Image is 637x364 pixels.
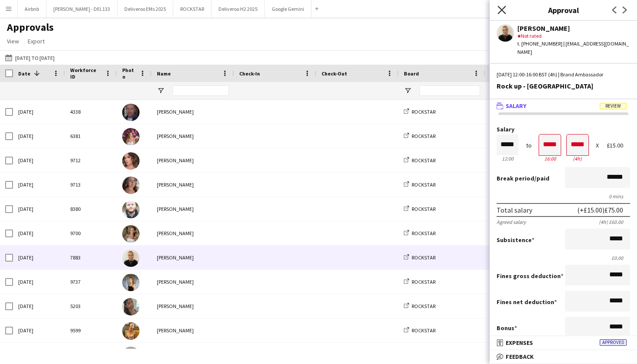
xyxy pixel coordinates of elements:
[404,327,435,334] a: ROCKSTAR
[412,303,435,309] span: ROCKSTAR
[517,32,630,40] div: Not rated
[497,82,630,90] div: Rock up - [GEOGRAPHIC_DATA]
[122,249,140,267] img: Poppy Alderman
[13,318,65,342] div: [DATE]
[28,37,45,45] span: Export
[157,70,171,77] span: Name
[412,279,435,285] span: ROCKSTAR
[13,100,65,124] div: [DATE]
[607,142,630,149] div: £15.00
[497,155,518,162] div: 12:00
[404,87,412,95] button: Open Filter Menu
[65,124,117,148] div: 6381
[122,67,136,80] span: Photo
[506,353,534,361] span: Feedback
[65,100,117,124] div: 4338
[497,255,630,261] div: £0.00
[497,324,517,332] label: Bonus
[122,322,140,340] img: Rachel Saunders
[152,124,234,148] div: [PERSON_NAME]
[239,70,260,77] span: Check-In
[122,298,140,315] img: Anjali Pydikondala
[506,339,533,347] span: Expenses
[65,221,117,245] div: 9700
[596,142,599,149] div: X
[517,24,630,32] div: [PERSON_NAME]
[497,219,526,225] div: Agreed salary
[173,0,211,17] button: ROCKSTAR
[122,104,140,121] img: Lee Thompson
[490,4,637,16] h3: Approval
[419,85,480,96] input: Board Filter Input
[506,102,526,110] span: Salary
[65,294,117,318] div: 5203
[526,142,532,149] div: to
[412,230,435,236] span: ROCKSTAR
[404,70,419,77] span: Board
[172,85,229,96] input: Name Filter Input
[490,99,637,112] mat-expansion-panel-header: SalaryReview
[490,350,637,363] mat-expansion-panel-header: Feedback
[65,246,117,269] div: 7883
[65,318,117,342] div: 9599
[265,0,312,17] button: Google Gemini
[7,37,19,45] span: View
[517,40,630,56] div: t. [PHONE_NUMBER] | [EMAIL_ADDRESS][DOMAIN_NAME]
[412,254,435,261] span: ROCKSTAR
[404,279,435,285] a: ROCKSTAR
[404,157,435,164] a: ROCKSTAR
[13,197,65,221] div: [DATE]
[412,133,435,139] span: ROCKSTAR
[13,221,65,245] div: [DATE]
[599,219,630,225] div: (4h) £60.00
[600,103,627,109] span: Review
[3,36,23,47] a: View
[539,155,561,162] div: 16:00
[65,173,117,197] div: 9713
[3,52,56,63] button: [DATE] to [DATE]
[46,0,117,17] button: [PERSON_NAME] - DEL133
[13,246,65,269] div: [DATE]
[152,318,234,342] div: [PERSON_NAME]
[404,181,435,188] a: ROCKSTAR
[497,126,630,133] label: Salary
[577,206,623,214] div: (+£15.00) £75.00
[18,70,30,77] span: Date
[122,201,140,218] img: Jonny Maddox
[412,157,435,164] span: ROCKSTAR
[13,148,65,172] div: [DATE]
[322,70,347,77] span: Check-Out
[117,0,173,17] button: Deliveroo EMs 2025
[152,173,234,197] div: [PERSON_NAME]
[490,336,637,349] mat-expansion-panel-header: ExpensesApproved
[497,206,532,214] div: Total salary
[13,294,65,318] div: [DATE]
[122,152,140,170] img: Laila Bury
[65,270,117,294] div: 9737
[122,177,140,194] img: Abbie Wright
[600,339,627,346] span: Approved
[13,173,65,197] div: [DATE]
[152,100,234,124] div: [PERSON_NAME]
[152,294,234,318] div: [PERSON_NAME]
[497,174,549,182] label: /paid
[497,236,534,244] label: Subsistence
[497,71,630,79] div: [DATE] 12:00-16:00 BST (4h) | Brand Ambassador
[122,225,140,243] img: Georgina Elliott
[152,148,234,172] div: [PERSON_NAME]
[70,67,101,80] span: Workforce ID
[122,128,140,145] img: Kimberley Rice
[18,0,46,17] button: Airbnb
[24,36,48,47] a: Export
[412,108,435,115] span: ROCKSTAR
[404,303,435,309] a: ROCKSTAR
[404,230,435,236] a: ROCKSTAR
[152,270,234,294] div: [PERSON_NAME]
[152,221,234,245] div: [PERSON_NAME]
[567,155,588,162] div: 4h
[497,272,563,280] label: Fines gross deduction
[152,246,234,269] div: [PERSON_NAME]
[152,197,234,221] div: [PERSON_NAME]
[404,254,435,261] a: ROCKSTAR
[412,327,435,334] span: ROCKSTAR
